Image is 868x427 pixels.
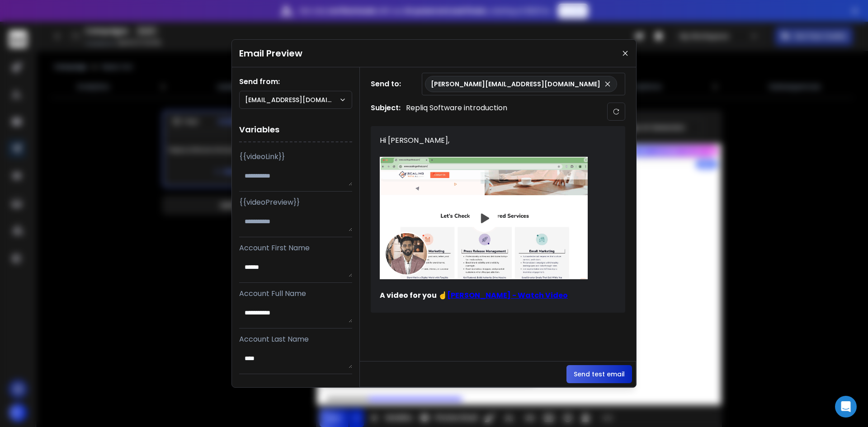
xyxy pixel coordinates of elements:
h1: Subject: [371,103,401,121]
p: Account First Name [239,243,352,253]
h1: Email Preview [239,47,302,60]
h1: Variables [239,118,352,142]
p: {{videoPreview}} [239,197,352,208]
p: {{videoLink}} [239,151,352,162]
p: [EMAIL_ADDRESS][DOMAIN_NAME] [245,95,339,104]
span: Thank you, [380,312,423,323]
div: Open Intercom Messenger [835,396,857,418]
p: Account Full Name [239,288,352,299]
a: A video for you ☝️[PERSON_NAME] - Watch Video [380,290,568,300]
span: [PERSON_NAME] - Watch Video [447,290,568,300]
p: [PERSON_NAME][EMAIL_ADDRESS][DOMAIN_NAME] [431,80,600,89]
h1: Send from: [239,76,352,87]
div: Hi [PERSON_NAME], [380,135,588,146]
button: Send test email [566,365,632,383]
p: Repliq Software introduction [406,103,507,121]
h1: Send to: [371,79,407,89]
p: Account Last Name [239,334,352,345]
